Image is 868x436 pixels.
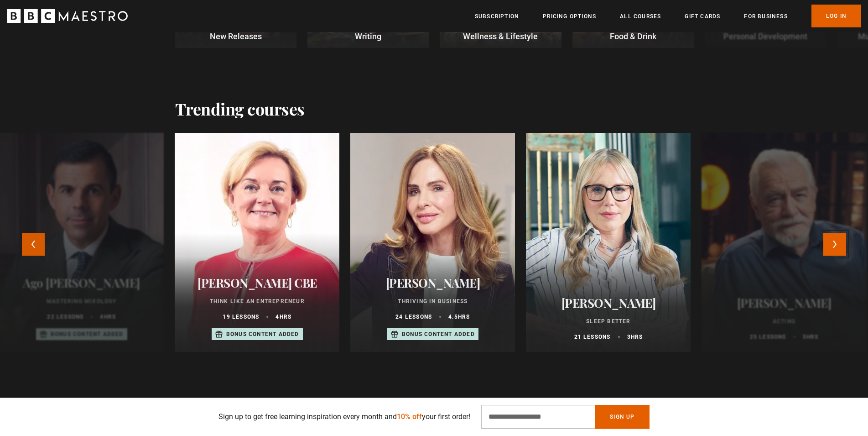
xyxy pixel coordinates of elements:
[175,30,296,42] p: New Releases
[104,314,116,320] abbr: hrs
[218,411,470,422] p: Sign up to get free learning inspiration every month and your first order!
[275,313,291,321] p: 4
[226,330,299,338] p: Bonus content added
[475,5,861,27] nav: Primary
[620,12,661,21] a: All Courses
[361,297,504,305] p: Thriving in Business
[572,30,694,42] p: Food & Drink
[744,12,787,21] a: For business
[175,133,339,352] a: [PERSON_NAME] CBE Think Like an Entrepreneur 19 lessons 4hrs Bonus content added
[7,9,128,23] svg: BBC Maestro
[574,333,611,341] p: 21 lessons
[51,330,124,338] p: Bonus content added
[537,296,680,310] h2: [PERSON_NAME]
[627,333,643,341] p: 3
[307,30,429,42] p: Writing
[685,12,720,21] a: Gift Cards
[631,334,643,340] abbr: hrs
[702,133,866,352] a: [PERSON_NAME] Acting 25 lessons 5hrs
[712,296,855,310] h2: [PERSON_NAME]
[448,313,470,321] p: 4.5
[543,12,596,21] a: Pricing Options
[803,333,819,341] p: 5
[750,333,786,341] p: 25 lessons
[223,313,259,321] p: 19 lessons
[806,334,819,340] abbr: hrs
[186,297,328,305] p: Think Like an Entrepreneur
[361,276,504,290] h2: [PERSON_NAME]
[458,314,470,320] abbr: hrs
[186,276,328,290] h2: [PERSON_NAME] CBE
[440,30,561,42] p: Wellness & Lifestyle
[475,12,519,21] a: Subscription
[397,412,422,421] span: 10% off
[705,30,826,42] p: Personal Development
[175,99,305,118] h2: Trending courses
[595,405,649,429] button: Sign Up
[47,313,83,321] p: 22 lessons
[537,317,680,326] p: Sleep Better
[811,5,861,27] a: Log In
[402,330,475,338] p: Bonus content added
[100,313,116,321] p: 4
[526,133,691,352] a: [PERSON_NAME] Sleep Better 21 lessons 3hrs
[10,276,153,290] h2: Ago [PERSON_NAME]
[350,133,515,352] a: [PERSON_NAME] Thriving in Business 24 lessons 4.5hrs Bonus content added
[712,317,855,326] p: Acting
[10,297,153,305] p: Mastering Mixology
[395,313,432,321] p: 24 lessons
[280,314,292,320] abbr: hrs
